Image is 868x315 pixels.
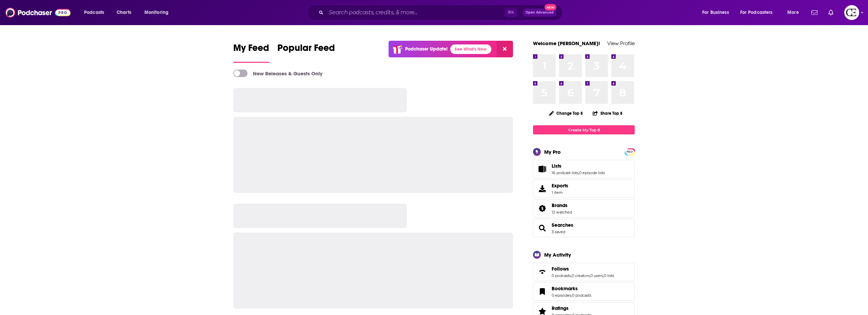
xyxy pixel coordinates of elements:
span: Brands [552,202,568,208]
a: View Profile [607,40,635,47]
span: Follows [552,266,569,272]
a: Follows [552,266,614,272]
span: , [590,273,590,278]
span: Lists [552,163,561,169]
a: Create My Top 8 [533,125,635,134]
a: Bookmarks [552,285,591,292]
div: My Pro [544,149,561,155]
a: Brands [535,204,549,213]
a: 0 episode lists [579,170,605,175]
p: Podchaser Update! [405,46,448,52]
span: New [545,4,557,11]
a: Charts [112,7,135,18]
a: Exports [533,180,635,198]
span: , [603,273,604,278]
a: Follows [535,267,549,277]
span: Charts [117,8,131,17]
span: Ratings [552,305,569,311]
a: Popular Feed [277,42,335,63]
span: , [571,293,572,298]
a: Brands [552,202,572,208]
span: Exports [552,183,568,189]
div: My Activity [544,252,571,258]
span: My Feed [233,42,269,58]
span: More [787,8,799,17]
span: Lists [533,160,635,178]
input: Search podcasts, credits, & more... [326,7,505,18]
a: 16 podcast lists [552,170,578,175]
span: , [571,273,572,278]
a: New Releases & Guests Only [233,70,322,77]
a: PRO [626,149,634,154]
a: 12 watched [552,210,572,215]
button: Show profile menu [844,5,859,20]
span: 1 item [552,190,568,195]
a: 0 episodes [552,293,571,298]
a: See What's New [450,44,491,54]
button: open menu [697,7,737,18]
span: Bookmarks [552,285,578,292]
img: Podchaser - Follow, Share and Rate Podcasts [5,6,71,19]
a: 0 lists [604,273,614,278]
span: Bookmarks [533,282,635,301]
span: , [578,170,579,175]
a: Searches [552,222,573,228]
button: Open AdvancedNew [522,8,557,17]
a: 0 users [590,273,603,278]
a: Searches [535,223,549,233]
a: 3 saved [552,229,565,234]
button: Share Top 8 [592,107,623,120]
span: Exports [535,184,549,193]
a: Show notifications dropdown [809,7,820,18]
a: Bookmarks [535,287,549,296]
a: Ratings [552,305,591,311]
span: Monitoring [144,8,169,17]
span: Open Advanced [526,11,554,14]
button: open menu [79,7,113,18]
a: 0 creators [572,273,590,278]
span: Logged in as cozyearthaudio [844,5,859,20]
a: Lists [535,164,549,174]
span: For Podcasters [740,8,773,17]
span: PRO [626,149,634,154]
span: Searches [533,219,635,237]
span: Follows [533,263,635,281]
a: Show notifications dropdown [826,7,836,18]
span: Podcasts [84,8,104,17]
a: My Feed [233,42,269,63]
a: 0 podcasts [572,293,591,298]
a: 0 podcasts [552,273,571,278]
div: Search podcasts, credits, & more... [314,5,569,20]
button: open menu [140,7,177,18]
span: Popular Feed [277,42,335,58]
span: Brands [533,199,635,218]
a: Welcome [PERSON_NAME]! [533,40,600,47]
img: User Profile [844,5,859,20]
button: open menu [736,7,783,18]
a: Lists [552,163,605,169]
span: ⌘ K [505,8,517,17]
button: Change Top 8 [545,109,587,117]
span: For Business [702,8,729,17]
button: open menu [783,7,807,18]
